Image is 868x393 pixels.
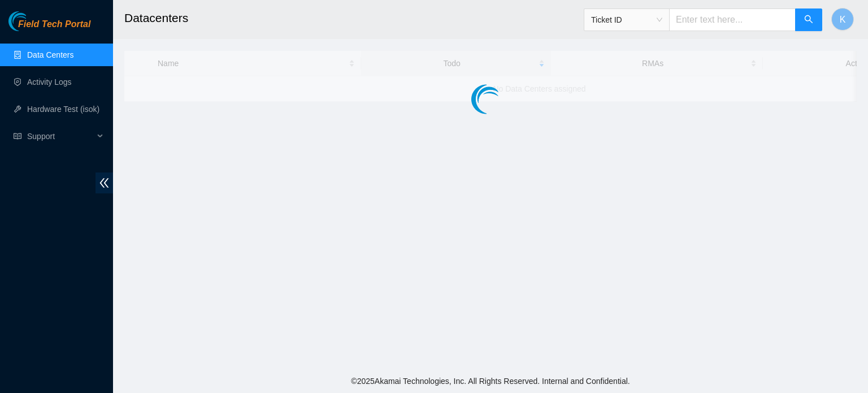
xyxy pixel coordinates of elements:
[795,8,822,31] button: search
[804,15,813,25] span: search
[27,50,73,59] a: Data Centers
[831,8,854,31] button: K
[96,172,113,193] span: double-left
[8,11,57,31] img: Akamai Technologies
[113,369,868,393] footer: © 2025 Akamai Technologies, Inc. All Rights Reserved. Internal and Confidential.
[27,125,94,148] span: Support
[18,19,90,30] span: Field Tech Portal
[591,11,662,28] span: Ticket ID
[14,132,21,140] span: read
[8,20,90,35] a: Akamai TechnologiesField Tech Portal
[27,105,99,114] a: Hardware Test (isok)
[27,77,72,87] a: Activity Logs
[669,8,796,31] input: Enter text here...
[840,12,846,27] span: K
